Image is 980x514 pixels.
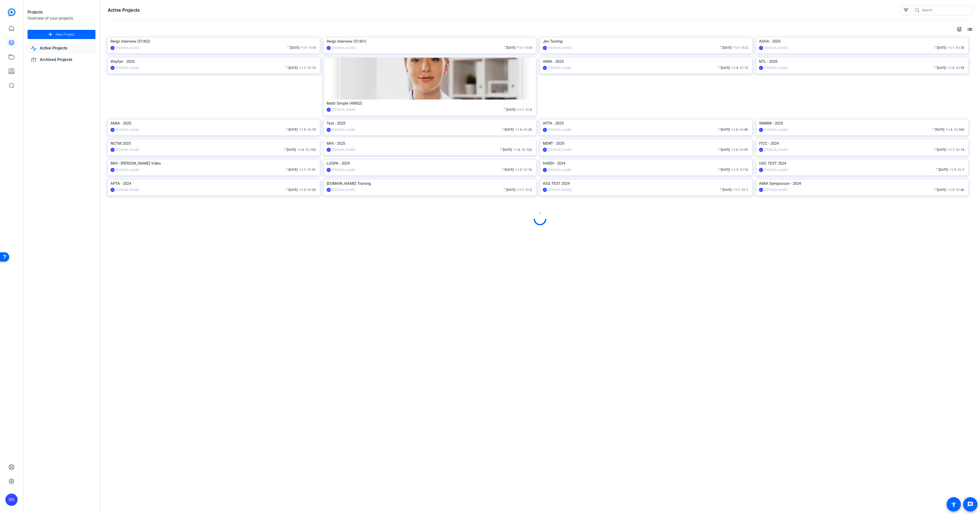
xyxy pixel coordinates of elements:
span: radio [307,128,310,131]
div: JD [111,188,115,192]
span: / 6 [515,128,522,131]
span: group [946,128,949,131]
div: JD [759,168,763,172]
div: Matti Simple (49852) [327,100,533,107]
div: [PERSON_NAME] [332,147,355,152]
div: [PERSON_NAME] [764,147,788,152]
span: calendar_today [718,66,721,69]
div: [PERSON_NAME] [548,187,571,192]
span: radio [957,168,960,171]
span: radio [739,128,742,131]
div: SG [5,494,18,506]
span: / 16 [523,168,532,172]
div: RM [327,188,331,192]
div: [PERSON_NAME] [116,147,139,152]
span: [DATE] [286,168,298,172]
div: [PERSON_NAME] [116,45,139,51]
div: SNMMI - 2025 [759,119,965,127]
a: Archived Projects [28,55,95,65]
span: [DATE] [934,46,946,50]
div: HARDI - 2024 [543,160,749,167]
span: / 4 [731,66,738,70]
span: group [949,168,952,171]
span: / 6 [297,148,304,152]
span: radio [523,168,526,171]
span: calendar_today [934,148,937,151]
div: [PERSON_NAME] [332,45,355,51]
input: Search [922,7,968,13]
span: group [297,148,300,151]
div: MHI - 2025 [327,140,533,147]
span: group [947,148,950,151]
div: Jen Testing [543,38,749,45]
span: group [513,148,516,151]
span: [DATE] [936,168,948,172]
span: / 15 [307,66,316,70]
span: group [947,66,950,69]
span: group [515,128,518,131]
span: / 3 [299,188,306,192]
span: group [731,128,734,131]
span: group [301,46,304,49]
div: [PERSON_NAME] [764,127,788,132]
div: NTL - 2025 [759,58,965,65]
span: [DATE] [932,128,944,131]
mat-icon: message [967,501,973,507]
div: [PERSON_NAME] [116,127,139,132]
span: [DATE] [718,66,730,70]
h1: Active Projects [108,7,140,13]
span: / 6 [513,148,520,152]
span: calendar_today [502,168,505,171]
div: [PERSON_NAME] [764,65,788,70]
span: / 0 [525,46,532,50]
span: group [299,188,302,191]
span: radio [955,66,959,69]
span: radio [955,148,959,151]
span: / 20 [307,188,316,192]
span: radio [307,168,310,171]
div: ITCC - 2024 [759,140,965,147]
span: group [733,188,736,191]
span: / 0 [309,46,316,50]
div: ASHA - 2025 [759,38,965,45]
span: / 1 [733,188,740,192]
span: / 1 [957,168,964,172]
div: Wayfair - 2025 [111,58,317,65]
div: [PERSON_NAME] [116,187,139,192]
span: calendar_today [934,188,937,191]
div: [PERSON_NAME] [548,45,571,51]
div: SG [327,168,331,172]
span: / 86 [739,128,748,131]
span: group [733,46,736,49]
span: / 2 [515,168,522,172]
div: [PERSON_NAME] [764,167,788,173]
span: [DATE] [934,66,946,70]
span: / 5 [299,128,306,131]
mat-icon: filter_list [903,7,909,13]
span: group [517,188,520,191]
div: SG [759,188,763,192]
span: calendar_today [934,66,937,69]
span: radio [739,148,742,151]
div: SG [111,168,115,172]
span: / 1 [517,188,524,192]
span: radio [739,66,742,69]
span: / 192 [305,148,316,152]
div: JD [543,188,547,192]
div: [PERSON_NAME] [548,147,571,152]
span: / 1 [733,46,740,50]
span: [DATE] [286,128,298,131]
span: [DATE] [502,128,514,131]
div: SG [759,46,763,50]
span: radio [525,108,528,111]
span: / 40 [955,188,964,192]
div: HDV [543,66,547,70]
div: [PERSON_NAME] [116,167,139,173]
span: / 1 [517,108,524,112]
span: / 2 [741,46,748,50]
span: radio [739,168,742,171]
div: Overview of your projects [28,15,95,21]
div: AMIA Symposium - 2024 [759,180,965,187]
span: [DATE] [718,128,730,131]
button: New Project [28,30,95,39]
